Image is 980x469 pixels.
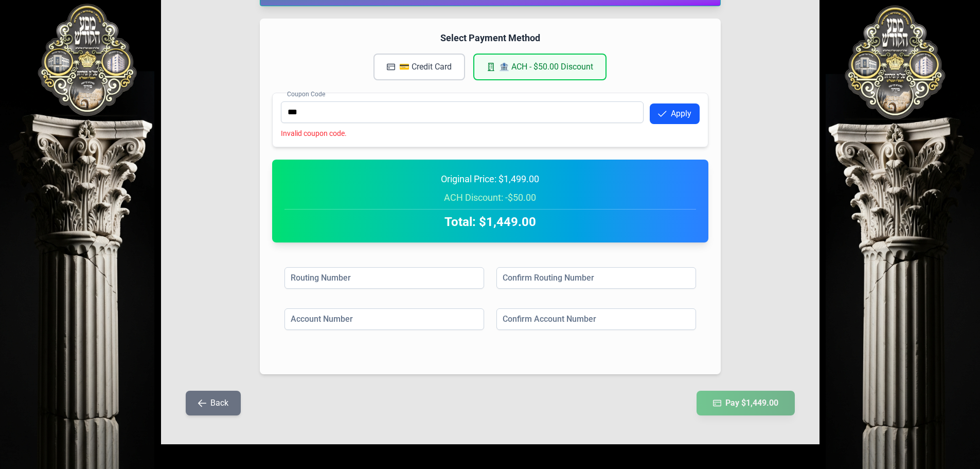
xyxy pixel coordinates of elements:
[373,54,465,80] button: 💳 Credit Card
[272,31,708,45] h4: Select Payment Method
[186,391,241,415] button: Back
[284,190,696,205] div: ACH Discount: -$50.00
[284,214,696,230] h2: Total: $1,449.00
[284,172,696,186] div: Original Price: $1,499.00
[281,128,700,138] div: Invalid coupon code.
[473,54,607,80] button: 🏦 ACH - $50.00 Discount
[650,103,700,124] button: Apply
[697,391,795,415] button: Pay $1,449.00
